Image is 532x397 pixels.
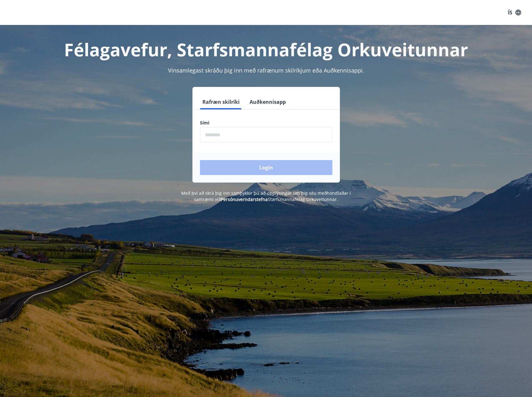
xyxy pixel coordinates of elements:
[181,190,351,202] span: Með því að skrá þig inn samþykkir þú að upplýsingar um þig séu meðhöndlaðar í samræmi við Starfsm...
[221,196,268,202] a: Persónuverndarstefna
[247,94,288,109] button: Auðkennisapp
[168,67,364,74] span: Vinsamlegast skráðu þig inn með rafrænum skilríkjum eða Auðkennisappi.
[505,7,525,18] button: ÍS
[200,120,332,126] label: Sími
[49,38,484,61] h1: Félagavefur, Starfsmannafélag Orkuveitunnar
[200,94,242,109] button: Rafræn skilríki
